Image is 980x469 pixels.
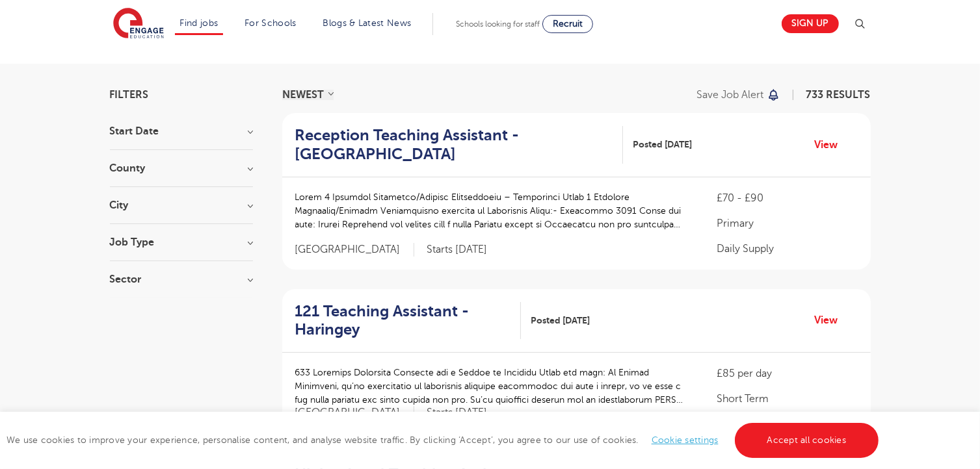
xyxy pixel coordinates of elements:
span: Recruit [553,19,583,29]
a: Reception Teaching Assistant - [GEOGRAPHIC_DATA] [295,126,624,164]
a: Find jobs [180,18,219,28]
span: Filters [110,90,149,100]
h2: 121 Teaching Assistant - Haringey [295,302,511,340]
a: For Schools [245,18,296,28]
span: [GEOGRAPHIC_DATA] [295,406,414,420]
h3: Sector [110,274,253,285]
span: Posted [DATE] [531,314,590,327]
a: Blogs & Latest News [323,18,412,28]
img: Engage Education [113,8,164,40]
button: Save job alert [697,90,781,100]
span: We use cookies to improve your experience, personalise content, and analyse website traffic. By c... [7,435,882,445]
span: [GEOGRAPHIC_DATA] [295,243,414,257]
p: Starts [DATE] [427,406,488,420]
a: Cookie settings [652,435,719,445]
h3: Start Date [110,126,253,136]
p: Save job alert [697,90,764,100]
p: Primary [717,216,857,231]
a: View [815,136,848,153]
a: Sign up [782,14,839,33]
h3: County [110,163,253,173]
span: 733 RESULTS [806,89,871,101]
p: 633 Loremips Dolorsita Consecte adi e Seddoe te Incididu Utlab etd magn: Al Enimad Minimveni, qu’... [295,366,691,407]
a: Accept all cookies [735,423,879,458]
p: £70 - £90 [717,190,857,206]
p: £85 per day [717,366,857,381]
p: Short Term [717,391,857,407]
a: View [815,312,848,329]
span: Posted [DATE] [633,138,692,151]
a: Recruit [542,15,593,33]
a: 121 Teaching Assistant - Haringey [295,302,522,340]
h2: Reception Teaching Assistant - [GEOGRAPHIC_DATA] [295,126,613,164]
p: Lorem 4 Ipsumdol Sitametco/Adipisc Elitseddoeiu – Temporinci Utlab 1 Etdolore Magnaaliq/Enimadm V... [295,190,691,231]
h3: Job Type [110,237,253,247]
span: Schools looking for staff [456,19,540,29]
p: Daily Supply [717,241,857,257]
p: Starts [DATE] [427,243,488,257]
h3: City [110,200,253,210]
